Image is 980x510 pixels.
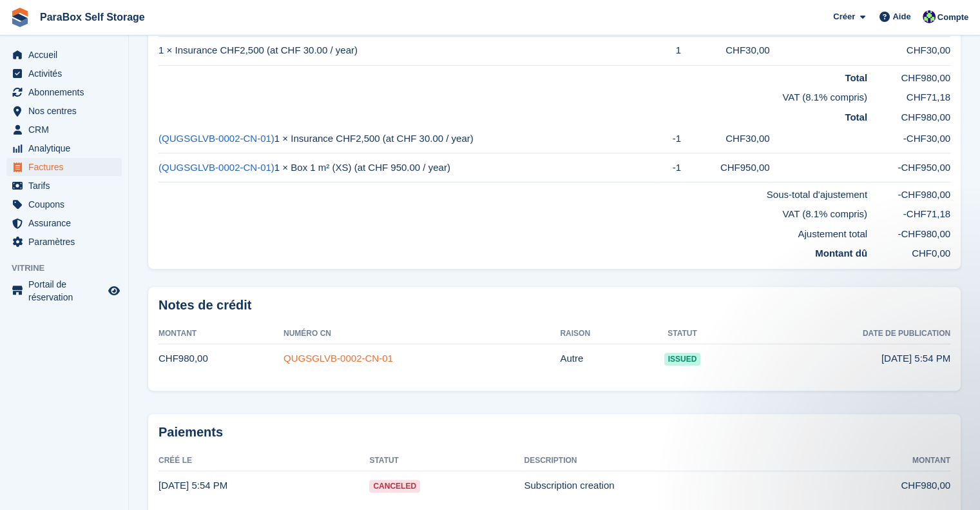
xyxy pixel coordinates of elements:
span: Accueil [28,46,106,64]
time: 2025-07-03 15:54:28 UTC [159,480,227,491]
td: -CHF980,00 [867,182,950,202]
span: Aide [892,10,910,23]
span: Abonnements [28,83,106,101]
span: issued [664,353,701,366]
th: Raison [560,324,636,344]
span: Coupons [28,195,106,213]
td: -CHF71,18 [867,202,950,222]
h2: Notes de crédit [159,297,950,313]
td: CHF30,00 [867,36,950,65]
span: Portail de réservation [28,278,106,304]
a: menu [6,121,122,139]
a: menu [6,158,122,176]
td: Ajustement total [159,222,867,242]
td: -CHF950,00 [867,153,950,182]
a: menu [6,233,122,251]
time: 2025-07-03 15:54:50 UTC [881,353,950,364]
a: menu [6,177,122,195]
span: Canceled [369,480,420,493]
td: CHF980,00 [867,105,950,125]
td: -1 [656,153,681,182]
td: CHF30,00 [681,124,770,153]
td: 1 × Box 1 m² (XS) (at CHF 950.00 / year) [159,153,656,182]
span: Paramètres [28,233,106,251]
td: Sous-total d'ajustement [159,182,867,202]
th: Montant [159,324,283,344]
td: 1 × Insurance CHF2,500 (at CHF 30.00 / year) [159,124,656,153]
th: Montant [800,451,950,471]
th: Statut [636,324,728,344]
td: Subscription creation [524,471,799,500]
strong: Total [845,112,867,123]
strong: Total [845,72,867,83]
span: CRM [28,121,106,139]
a: menu [6,46,122,64]
span: Tarifs [28,177,106,195]
a: menu [6,214,122,232]
a: ParaBox Self Storage [35,6,150,28]
td: CHF30,00 [681,36,770,65]
span: Assurance [28,214,106,232]
td: 1 × Insurance CHF2,500 (at CHF 30.00 / year) [159,36,656,65]
span: Compte [937,11,968,24]
td: CHF980,00 [867,65,950,85]
a: menu [6,278,122,304]
td: VAT (8.1% compris) [159,85,867,105]
td: CHF0,00 [867,241,950,261]
img: stora-icon-8386f47178a22dfd0bd8f6a31ec36ba5ce8667c1dd55bd0f319d3a0aa187defe.svg [10,8,30,27]
td: CHF980,00 [159,344,283,373]
td: CHF980,00 [800,471,950,500]
td: -CHF980,00 [867,222,950,242]
td: CHF950,00 [681,153,770,182]
a: menu [6,195,122,213]
span: Analytique [28,139,106,157]
span: Activités [28,64,106,83]
a: QUGSGLVB-0002-CN-01 [283,353,393,364]
td: VAT (8.1% compris) [159,202,867,222]
a: (QUGSGLVB-0002-CN-01) [159,162,274,173]
a: (QUGSGLVB-0002-CN-01) [159,133,274,144]
span: Créer [833,10,855,23]
th: Date de publication [729,324,950,344]
th: Numéro CN [283,324,560,344]
td: -CHF30,00 [867,124,950,153]
strong: Montant dû [815,248,867,259]
a: menu [6,139,122,157]
span: Nos centres [28,102,106,120]
h2: Paiements [159,424,950,440]
a: menu [6,83,122,101]
span: Vitrine [12,262,128,275]
td: CHF71,18 [867,85,950,105]
td: 1 [656,36,681,65]
a: Boutique d'aperçu [106,283,122,299]
img: Tess Bédat [923,10,936,23]
span: Factures [28,158,106,176]
th: Description [524,451,799,471]
th: Statut [369,451,524,471]
a: menu [6,64,122,83]
td: -1 [656,124,681,153]
a: menu [6,102,122,120]
th: Créé le [159,451,369,471]
td: Autre [560,344,636,373]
